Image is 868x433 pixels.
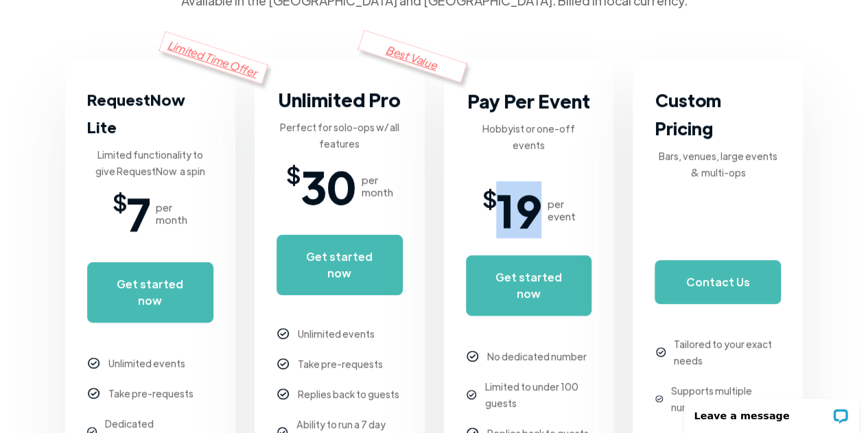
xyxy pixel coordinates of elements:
[466,255,592,316] a: Get started now
[278,86,401,113] h3: Unlimited Pro
[674,336,781,368] div: Tailored to your exact needs
[127,193,150,234] span: 7
[87,86,213,141] h3: RequestNow Lite
[467,390,476,399] img: checkmark
[108,385,193,401] div: Take pre-requests
[466,120,592,153] div: Hobbyist or one-off events
[277,388,289,400] img: checkmark
[277,119,403,152] div: Perfect for solo-ops w/ all features
[298,325,375,342] div: Unlimited events
[88,388,99,399] img: checkmark
[87,146,213,179] div: Limited functionality to give RequestNow a spin
[113,193,127,209] span: $
[655,89,720,139] strong: Custom Pricing
[87,262,213,323] a: Get started now
[357,30,467,82] div: Best Value
[156,201,187,226] div: per month
[655,395,663,403] img: checkmark
[656,347,666,357] img: checkmark
[655,148,781,180] div: Bars, venues, large events & multi-ops
[88,358,99,369] img: checkmark
[482,189,496,206] span: $
[467,351,478,362] img: checkmark
[487,348,587,364] div: No dedicated number
[108,355,185,371] div: Unlimited events
[671,382,781,415] div: Supports multiple numbers and guests
[675,390,868,433] iframe: LiveChat chat widget
[496,189,541,231] span: 19
[467,89,590,113] strong: Pay Per Event
[277,235,403,295] a: Get started now
[277,328,289,340] img: checkmark
[298,355,383,372] div: Take pre-requests
[362,174,393,198] div: per month
[484,378,591,411] div: Limited to under 100 guests
[547,198,575,222] div: per event
[298,386,399,402] div: Replies back to guests
[301,165,356,207] span: 30
[159,31,268,84] div: Limited Time Offer
[655,260,781,304] a: Contact Us
[286,165,301,182] span: $
[277,358,289,370] img: checkmark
